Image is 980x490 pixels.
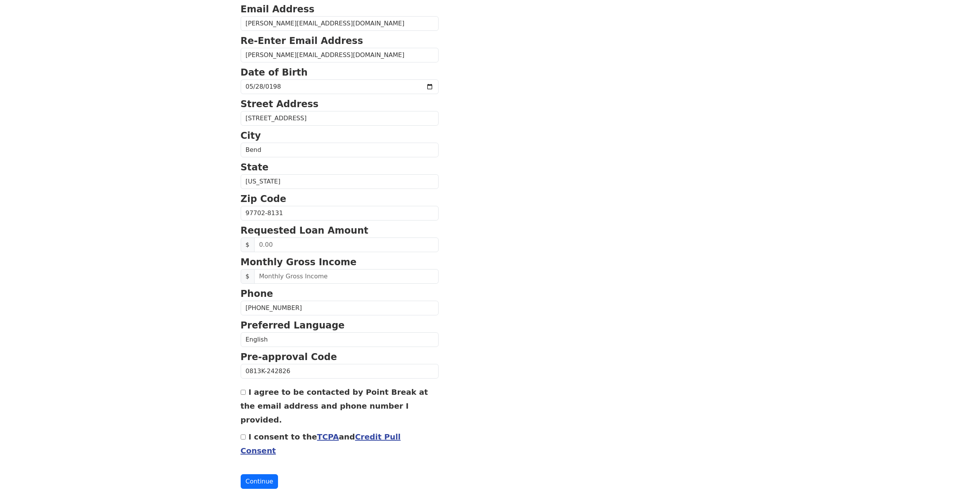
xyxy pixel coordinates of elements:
p: Monthly Gross Income [241,255,439,269]
input: Monthly Gross Income [254,269,439,284]
strong: Re-Enter Email Address [241,35,363,46]
a: TCPA [317,432,339,441]
span: $ [241,237,255,252]
input: Pre-approval Code [241,364,439,379]
input: Zip Code [241,206,439,221]
input: Re-Enter Email Address [241,48,439,62]
input: City [241,143,439,157]
input: Email Address [241,16,439,31]
strong: Pre-approval Code [241,352,337,362]
input: Street Address [241,111,439,126]
strong: State [241,162,269,173]
label: I agree to be contacted by Point Break at the email address and phone number I provided. [241,387,428,424]
input: 0.00 [254,237,439,252]
strong: Phone [241,288,273,299]
strong: Zip Code [241,194,286,204]
span: $ [241,269,255,284]
strong: Requested Loan Amount [241,225,369,236]
strong: Email Address [241,4,315,15]
input: Phone [241,301,439,315]
strong: Preferred Language [241,320,345,331]
strong: Date of Birth [241,67,308,78]
strong: City [241,130,261,141]
button: Continue [241,474,278,489]
label: I consent to the and [241,432,401,455]
strong: Street Address [241,99,319,109]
